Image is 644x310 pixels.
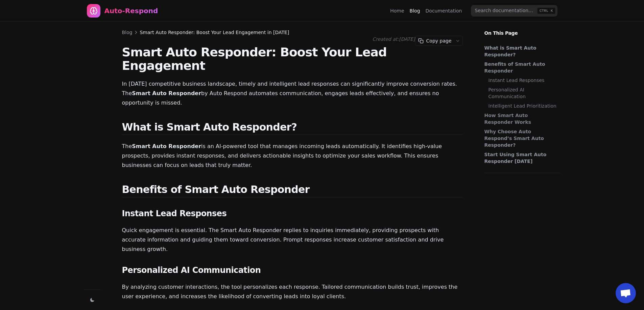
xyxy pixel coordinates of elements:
[426,7,462,14] a: Documentation
[390,7,404,14] a: Home
[140,29,289,36] span: Smart Auto Responder: Boost Your Lead Engagement in 2025
[484,45,557,58] a: What is Smart Auto Responder?
[132,143,201,149] strong: Smart Auto Responder
[122,46,463,73] h1: Smart Auto Responder: Boost Your Lead Engagement
[484,128,557,148] a: Why Choose Auto Respond’s Smart Auto Responder?
[122,121,463,135] h2: What is Smart Auto Responder?
[373,36,415,42] span: Created at: [DATE]
[479,22,566,36] p: On This Page
[410,7,420,14] a: Blog
[87,4,158,18] a: Home page
[122,184,463,197] h2: Benefits of Smart Auto Responder
[616,283,636,303] div: Open chat
[122,282,463,301] p: By analyzing customer interactions, the tool personalizes each response. Tailored communication b...
[415,36,453,46] button: Copy page
[488,77,557,84] a: Instant Lead Responses
[122,79,463,108] p: In [DATE] competitive business landscape, timely and intelligent lead responses can significantly...
[484,112,557,125] a: How Smart Auto Responder Works
[484,61,557,74] a: Benefits of Smart Auto Responder
[122,208,463,219] h3: Instant Lead Responses
[484,151,557,165] a: Start Using Smart Auto Responder [DATE]
[122,29,133,36] a: Blog
[488,103,557,109] a: Intelligent Lead Prioritization
[122,265,463,276] h3: Personalized AI Communication
[104,6,158,16] div: Auto-Respond
[488,86,557,100] a: Personalized AI Communication
[88,295,97,305] button: Change theme
[122,142,463,170] p: The is an AI-powered tool that manages incoming leads automatically. It identifies high-value pro...
[122,226,463,254] p: Quick engagement is essential. The Smart Auto Responder replies to inquiries immediately, providi...
[471,5,557,17] input: Search documentation…
[132,90,201,96] strong: Smart Auto Responder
